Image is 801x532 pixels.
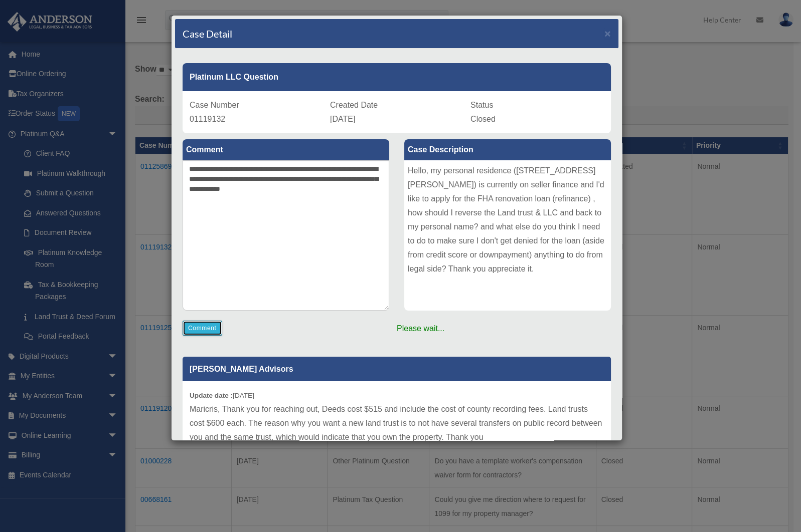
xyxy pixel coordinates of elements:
button: Close [604,28,611,39]
span: Status [470,101,493,109]
label: Case Description [404,139,611,160]
p: [PERSON_NAME] Advisors [183,357,611,381]
span: Case Number [190,101,239,109]
span: Closed [470,115,496,123]
p: Maricris, Thank you for reaching out, Deeds cost $515 and include the cost of county recording fe... [190,402,604,444]
div: Platinum LLC Question [183,63,611,91]
span: Created Date [330,101,378,109]
small: [DATE] [190,392,254,399]
h4: Case Detail [183,27,232,41]
span: 01119132 [190,115,225,123]
b: Update date : [190,392,233,399]
span: × [604,28,611,39]
label: Comment [183,139,389,160]
button: Comment [183,321,222,336]
span: [DATE] [330,115,355,123]
div: Hello, my personal residence ([STREET_ADDRESS][PERSON_NAME]) is currently on seller finance and I... [404,160,611,311]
